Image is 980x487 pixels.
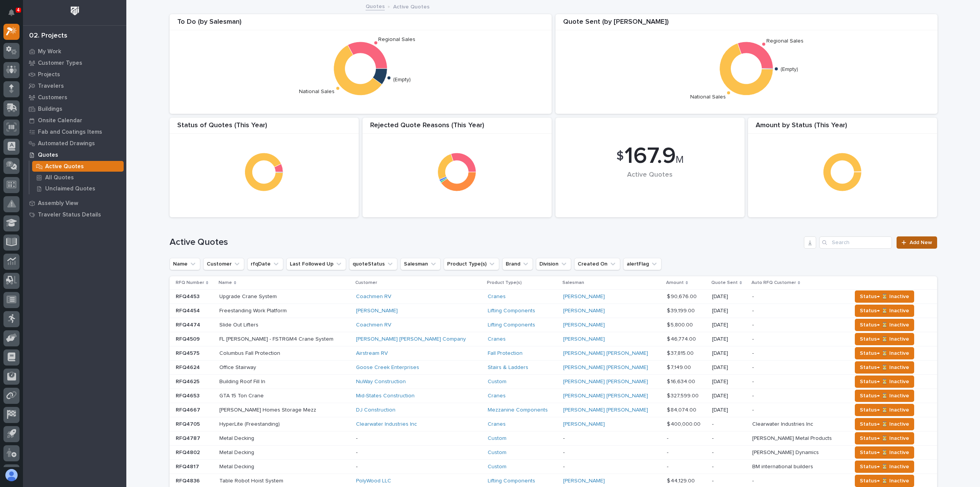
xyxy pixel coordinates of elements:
[356,421,417,428] a: Clearwater Industries Inc
[667,349,695,357] p: $ 37,815.00
[563,322,605,328] a: [PERSON_NAME]
[170,446,937,460] tr: RFQ4802RFQ4802 Metal DeckingMetal Decking -Custom --- -[PERSON_NAME] Dynamics[PERSON_NAME] Dynami...
[219,320,260,328] p: Slide Out Lifters
[712,449,746,456] p: -
[563,421,605,428] a: [PERSON_NAME]
[563,407,648,413] a: [PERSON_NAME] [PERSON_NAME]
[488,294,506,300] a: Cranes
[23,197,126,209] a: Assembly View
[712,294,746,300] p: [DATE]
[563,294,605,300] a: [PERSON_NAME]
[355,279,377,287] p: Customer
[68,4,82,18] img: Workspace Logo
[393,2,430,10] p: Active Quotes
[170,431,937,446] tr: RFQ4787RFQ4787 Metal DeckingMetal Decking -Custom --- -[PERSON_NAME] Metal Products[PERSON_NAME] ...
[38,48,61,55] p: My Work
[860,335,909,344] span: Status→ ⏳ Inactive
[38,83,64,90] p: Travelers
[855,290,914,303] button: Status→ ⏳ Inactive
[855,461,914,473] button: Status→ ⏳ Inactive
[170,332,937,346] tr: RFQ4509RFQ4509 FL [PERSON_NAME] - FSTRGM4 Crane SystemFL [PERSON_NAME] - FSTRGM4 Crane System [PE...
[568,171,732,195] div: Active Quotes
[752,363,755,371] p: -
[860,349,909,358] span: Status→ ⏳ Inactive
[23,209,126,220] a: Traveler Status Details
[176,448,201,456] p: RFQ4802
[667,434,670,442] p: -
[38,200,78,207] p: Assembly View
[219,391,265,399] p: GTA 15 Ton Crane
[667,292,698,300] p: $ 90,676.00
[176,476,201,484] p: RFQ4836
[23,57,126,69] a: Customer Types
[855,446,914,459] button: Status→ ⏳ Inactive
[855,347,914,359] button: Status→ ⏳ Inactive
[170,258,200,270] button: Name
[752,349,755,357] p: -
[219,448,256,456] p: Metal Decking
[819,236,892,249] input: Search
[574,258,620,270] button: Created On
[855,361,914,374] button: Status→ ⏳ Inactive
[712,421,746,428] p: -
[563,464,661,470] p: -
[219,462,256,470] p: Metal Decking
[676,155,684,165] span: M
[536,258,571,270] button: Division
[356,449,482,456] p: -
[690,94,726,100] text: National Sales
[219,377,267,385] p: Building Roof Fill In
[667,405,698,413] p: $ 84,074.00
[752,434,833,442] p: [PERSON_NAME] Metal Products
[860,391,909,400] span: Status→ ⏳ Inactive
[488,421,506,428] a: Cranes
[356,407,395,413] a: DJ Construction
[170,375,937,389] tr: RFQ4625RFQ4625 Building Roof Fill InBuilding Roof Fill In NuWay Construction Custom [PERSON_NAME]...
[860,434,909,443] span: Status→ ⏳ Inactive
[219,420,281,428] p: HyperLite (Freestanding)
[356,379,406,385] a: NuWay Construction
[860,306,909,315] span: Status→ ⏳ Inactive
[176,292,201,300] p: RFQ4453
[219,405,318,413] p: [PERSON_NAME] Homes Storage Mezz
[38,71,60,78] p: Projects
[563,350,648,357] a: [PERSON_NAME] [PERSON_NAME]
[170,18,552,31] div: To Do (by Salesman)
[855,375,914,388] button: Status→ ⏳ Inactive
[563,308,605,314] a: [PERSON_NAME]
[38,60,82,67] p: Customer Types
[488,322,535,328] a: Lifting Components
[667,306,696,314] p: $ 39,199.00
[563,393,648,399] a: [PERSON_NAME] [PERSON_NAME]
[855,418,914,430] button: Status→ ⏳ Inactive
[752,476,755,484] p: -
[897,236,937,249] a: Add New
[860,462,909,471] span: Status→ ⏳ Inactive
[29,183,126,194] a: Unclaimed Quotes
[176,391,201,399] p: RFQ4653
[748,121,937,134] div: Amount by Status (This Year)
[170,346,937,361] tr: RFQ4575RFQ4575 Columbus Fall ProtectionColumbus Fall Protection Airstream RV Fall Protection [PER...
[488,478,535,484] a: Lifting Components
[29,32,67,40] div: 02. Projects
[23,103,126,115] a: Buildings
[170,290,937,304] tr: RFQ4453RFQ4453 Upgrade Crane SystemUpgrade Crane System Coachmen RV Cranes [PERSON_NAME] $ 90,676...
[860,292,909,301] span: Status→ ⏳ Inactive
[363,121,552,134] div: Rejected Quote Reasons (This Year)
[38,106,62,113] p: Buildings
[170,237,801,248] h1: Active Quotes
[356,478,391,484] a: PolyWood LLC
[176,405,202,413] p: RFQ4667
[488,336,506,343] a: Cranes
[563,379,648,385] a: [PERSON_NAME] [PERSON_NAME]
[366,2,385,10] a: Quotes
[860,420,909,429] span: Status→ ⏳ Inactive
[3,467,20,483] button: users-avatar
[752,335,755,343] p: -
[766,38,804,44] text: Regional Sales
[219,279,232,287] p: Name
[752,420,815,428] p: Clearwater Industries Inc
[29,161,126,172] a: Active Quotes
[860,405,909,415] span: Status→ ⏳ Inactive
